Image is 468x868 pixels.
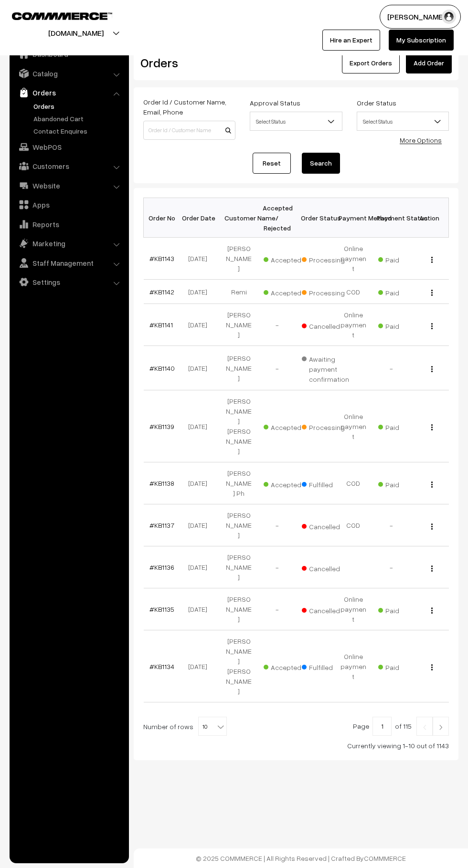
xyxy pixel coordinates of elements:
[31,126,126,136] a: Contact Enquires
[12,10,96,21] a: COMMMERCE
[334,504,372,546] td: COD
[322,30,380,51] a: Hire an Expert
[149,364,175,372] a: #KB1140
[220,238,258,280] td: [PERSON_NAME]
[364,854,406,862] a: COMMMERCE
[181,390,220,462] td: [DATE]
[420,724,429,730] img: Left
[302,153,340,174] button: Search
[220,346,258,390] td: [PERSON_NAME]
[334,462,372,504] td: COD
[372,504,411,546] td: -
[149,288,174,296] a: #KB1142
[378,319,426,331] span: Paid
[400,136,442,144] a: More Options
[143,121,235,140] input: Order Id / Customer Name / Customer Email / Customer Phone
[140,55,234,70] h2: Orders
[372,546,411,588] td: -
[406,52,452,73] a: Add Order
[302,420,350,432] span: Processing
[12,196,126,213] a: Apps
[181,462,220,504] td: [DATE]
[431,290,433,296] img: Menu
[334,390,372,462] td: Online payment
[31,114,126,124] a: Abandoned Cart
[302,660,350,672] span: Fulfilled
[302,603,350,616] span: Cancelled
[342,52,400,73] button: Export Orders
[378,420,426,432] span: Paid
[258,588,296,630] td: -
[264,477,311,490] span: Accepted
[436,724,445,730] img: Right
[334,198,372,238] th: Payment Method
[264,660,311,672] span: Accepted
[149,479,174,487] a: #KB1138
[380,5,461,29] button: [PERSON_NAME]…
[220,588,258,630] td: [PERSON_NAME]
[220,280,258,304] td: Remi
[302,285,350,298] span: Processing
[395,722,412,730] span: of 115
[12,235,126,252] a: Marketing
[258,304,296,346] td: -
[431,565,433,572] img: Menu
[12,216,126,233] a: Reports
[149,563,174,571] a: #KB1136
[302,352,350,384] span: Awaiting payment confirmation
[431,424,433,430] img: Menu
[199,717,226,736] span: 10
[411,198,449,238] th: Action
[302,252,350,265] span: Processing
[302,477,350,490] span: Fulfilled
[264,285,311,298] span: Accepted
[12,254,126,272] a: Staff Management
[220,504,258,546] td: [PERSON_NAME]
[198,717,227,736] span: 10
[378,285,426,298] span: Paid
[134,848,468,868] footer: © 2025 COMMMERCE | All Rights Reserved | Crafted By
[250,98,300,108] label: Approval Status
[181,238,220,280] td: [DATE]
[302,519,350,532] span: Cancelled
[220,546,258,588] td: [PERSON_NAME]
[181,198,220,238] th: Order Date
[12,12,112,20] img: COMMMERCE
[378,477,426,490] span: Paid
[334,588,372,630] td: Online payment
[149,321,173,329] a: #KB1141
[12,138,126,156] a: WebPOS
[253,153,291,174] a: Reset
[389,30,454,51] a: My Subscription
[258,346,296,390] td: -
[431,481,433,488] img: Menu
[431,257,433,263] img: Menu
[149,254,174,262] a: #KB1143
[250,113,341,130] span: Select Status
[258,198,296,238] th: Accepted / Rejected
[302,561,350,574] span: Cancelled
[372,198,411,238] th: Payment Status
[250,112,342,131] span: Select Status
[378,252,426,265] span: Paid
[15,21,137,45] button: [DOMAIN_NAME]
[302,319,350,331] span: Cancelled
[334,304,372,346] td: Online payment
[357,113,448,130] span: Select Status
[442,10,456,24] img: user
[258,504,296,546] td: -
[12,65,126,82] a: Catalog
[181,546,220,588] td: [DATE]
[334,630,372,702] td: Online payment
[220,630,258,702] td: [PERSON_NAME] [PERSON_NAME]
[431,366,433,372] img: Menu
[144,198,182,238] th: Order No
[378,603,426,616] span: Paid
[258,546,296,588] td: -
[143,722,193,732] span: Number of rows
[149,605,174,613] a: #KB1135
[220,462,258,504] td: [PERSON_NAME] Ph
[12,273,126,291] a: Settings
[12,84,126,101] a: Orders
[181,504,220,546] td: [DATE]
